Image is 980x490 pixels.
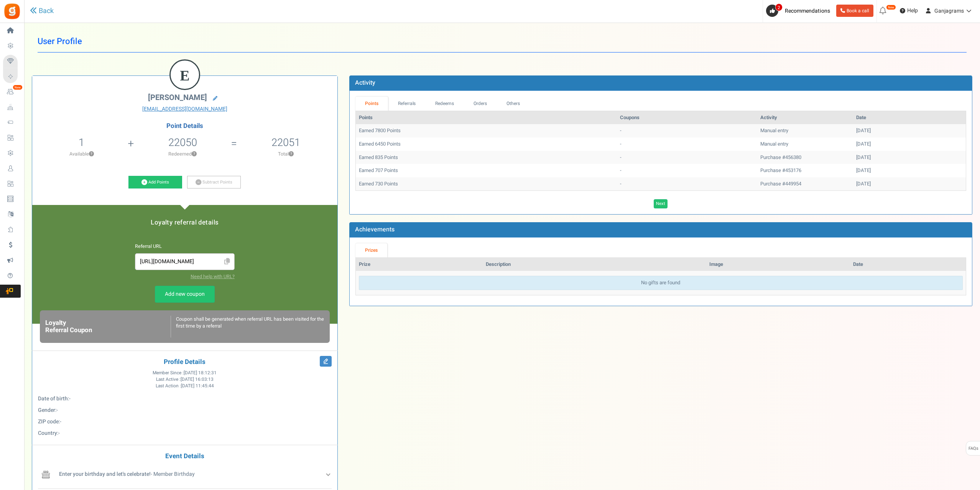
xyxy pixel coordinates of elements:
span: - [56,406,58,414]
em: New [886,5,896,10]
figcaption: E [171,61,199,90]
div: Coupon shall be generated when referral URL has been visited for the first time by a referral [171,316,324,338]
span: Recommendations [785,7,830,15]
span: - [60,418,61,426]
span: FAQs [968,441,978,456]
h4: Point Details [32,123,337,129]
a: Points [355,97,388,111]
td: Purchase #449954 [757,177,853,191]
p: : [38,406,332,414]
a: Others [497,97,529,111]
th: Date [850,258,966,271]
em: New [13,85,23,90]
span: [DATE] 18:12:31 [184,370,217,376]
span: [DATE] 11:45:44 [181,383,214,389]
b: ZIP code [38,418,59,426]
div: [DATE] [856,180,963,188]
span: 1 [79,135,84,150]
div: [DATE] [856,167,963,174]
td: Earned 730 Points [356,177,617,191]
p: : [38,418,332,426]
span: Member Since : [153,370,217,376]
td: Earned 7800 Points [356,124,617,138]
td: - [617,124,757,138]
span: Click to Copy [221,255,233,269]
a: Referrals [388,97,426,111]
td: Earned 6450 Points [356,138,617,151]
a: Need help with URL? [191,273,235,280]
span: - [58,429,60,437]
td: Earned 707 Points [356,164,617,177]
a: Next [654,199,668,208]
button: ? [89,152,94,157]
a: Prizes [355,243,388,257]
a: Orders [464,97,497,111]
h5: 22050 [168,137,197,148]
span: Last Action : [156,383,214,389]
a: Add new coupon [155,286,215,303]
div: No gifts are found [359,276,963,290]
button: ? [192,152,197,157]
a: New [3,85,21,98]
a: Help [897,5,921,17]
a: Subtract Points [187,176,241,189]
img: Gratisfaction [3,3,21,20]
th: Prize [356,258,483,271]
span: Manual entry [760,127,788,134]
i: Edit Profile [320,356,332,367]
span: Ganjagrams [934,7,964,15]
span: [PERSON_NAME] [148,92,207,103]
th: Coupons [617,111,757,125]
span: Manual entry [760,140,788,147]
b: Date of birth [38,395,68,403]
p: Redeemed [135,151,230,157]
b: Country [38,429,57,437]
b: Enter your birthday and let's celebrate! [59,470,151,478]
td: Purchase #453176 [757,164,853,177]
b: Achievements [355,225,395,234]
td: Earned 835 Points [356,151,617,164]
th: Date [853,111,966,125]
th: Image [706,258,850,271]
a: [EMAIL_ADDRESS][DOMAIN_NAME] [38,105,332,113]
span: Help [905,7,918,15]
td: - [617,138,757,151]
td: - [617,164,757,177]
span: - Member Birthday [59,470,195,478]
p: Available [36,151,127,157]
th: Points [356,111,617,125]
span: - [69,395,71,403]
td: - [617,151,757,164]
div: [DATE] [856,154,963,161]
b: Gender [38,406,55,414]
p: : [38,429,332,437]
td: - [617,177,757,191]
b: Activity [355,78,375,87]
div: [DATE] [856,127,963,134]
h6: Loyalty Referral Coupon [45,320,171,334]
p: : [38,395,332,403]
h1: User Profile [38,31,967,52]
th: Activity [757,111,853,125]
h5: Loyalty referral details [40,219,330,226]
h4: Event Details [38,453,332,460]
th: Description [483,258,706,271]
button: ? [289,152,294,157]
p: Total [238,151,334,157]
h5: 22051 [271,137,300,148]
span: 2 [775,3,783,11]
a: Add Points [128,176,182,189]
span: Last Active : [156,376,214,383]
span: [DATE] 16:03:13 [181,376,214,383]
a: Book a call [836,5,873,17]
div: [DATE] [856,141,963,148]
h4: Profile Details [38,359,332,366]
td: Purchase #456380 [757,151,853,164]
a: Redeems [426,97,464,111]
h6: Referral URL [135,244,235,249]
a: 2 Recommendations [766,5,833,17]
